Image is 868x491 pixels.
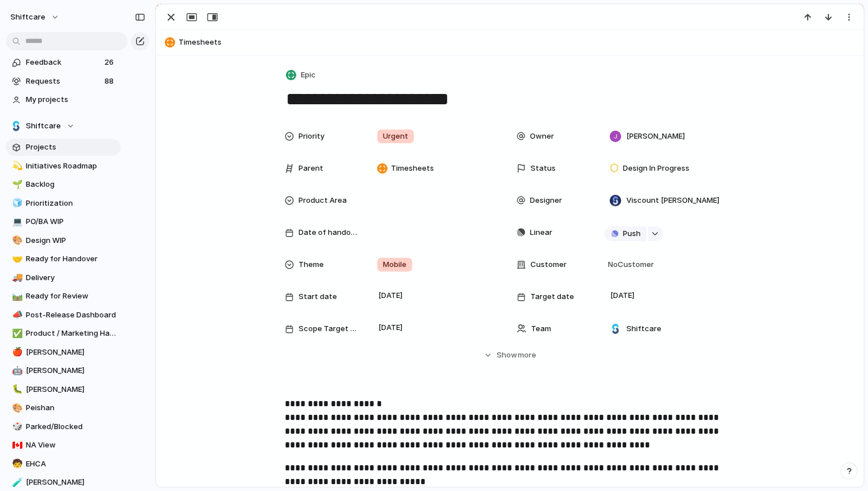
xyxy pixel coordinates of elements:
span: Push [623,228,641,239]
button: Showmore [285,345,735,366]
span: Timesheets [179,37,858,48]
a: 🤝Ready for Handover [6,250,121,268]
span: [PERSON_NAME] [626,131,685,142]
div: 🎲 [12,420,20,433]
span: NA View [26,439,117,451]
span: Ready for Handover [26,253,117,265]
button: 🛤️ [10,290,22,302]
button: 🍎 [10,347,22,358]
span: Parked/Blocked [26,421,117,433]
span: EHCA [26,458,117,470]
span: Theme [299,259,324,270]
span: Linear [530,227,552,238]
button: 🧒 [10,458,22,470]
a: 🌱Backlog [6,176,121,193]
div: 🎨 [12,402,20,415]
button: 🧊 [10,198,22,209]
div: 🌱 [12,178,20,191]
button: 🧪 [10,477,22,488]
span: Target date [530,291,574,303]
div: 🎲Parked/Blocked [6,418,121,435]
div: 🚚 [12,271,20,284]
a: Projects [6,139,121,156]
span: Prioritization [26,198,117,209]
span: [PERSON_NAME] [26,365,117,376]
span: Date of handover [299,227,358,238]
button: 🇨🇦 [10,439,22,451]
div: 🍎[PERSON_NAME] [6,344,121,361]
span: Parent [299,163,323,174]
span: Shiftcare [26,120,61,132]
button: 🐛 [10,384,22,395]
button: 🎲 [10,421,22,433]
button: Shiftcare [6,117,121,135]
span: Product Area [299,195,347,206]
button: 📣 [10,309,22,321]
div: 🤖 [12,364,20,378]
span: Status [530,163,556,174]
a: 💻PO/BA WIP [6,213,121,230]
div: 💫 [12,159,20,172]
div: 🇨🇦 [12,439,20,452]
div: 🐛 [12,383,20,396]
a: 🐛[PERSON_NAME] [6,381,121,398]
span: 88 [104,76,116,87]
span: Team [531,323,551,335]
a: Requests88 [6,73,121,90]
button: 💫 [10,160,22,172]
div: ✅ [12,327,20,340]
button: 🎨 [10,235,22,246]
span: [PERSON_NAME] [26,347,117,358]
span: 26 [104,57,116,68]
button: 🤖 [10,365,22,376]
div: 🍎 [12,345,20,359]
a: 🇨🇦NA View [6,437,121,454]
span: [DATE] [375,321,406,335]
div: 🚚Delivery [6,269,121,286]
span: Owner [530,131,554,142]
span: Post-Release Dashboard [26,309,117,321]
span: Design WIP [26,235,117,246]
div: 🧪[PERSON_NAME] [6,474,121,491]
a: 🧒EHCA [6,455,121,473]
button: 💻 [10,216,22,227]
a: 💫Initiatives Roadmap [6,158,121,175]
a: 🛤️Ready for Review [6,288,121,305]
div: 🧊 [12,197,20,210]
span: [PERSON_NAME] [26,477,117,488]
button: 🚚 [10,272,22,284]
span: [DATE] [607,289,638,303]
button: Timesheets [161,33,858,52]
span: Peishan [26,402,117,414]
a: 🧊Prioritization [6,195,121,212]
span: Start date [299,291,337,303]
span: Priority [299,131,324,142]
span: Design In Progress [623,163,689,174]
a: 🤖[PERSON_NAME] [6,362,121,379]
span: Mobile [383,259,406,270]
span: Feedback [26,57,101,68]
span: Product / Marketing Handover [26,328,117,339]
a: 📣Post-Release Dashboard [6,307,121,324]
span: Epic [301,69,316,81]
span: Designer [530,195,562,206]
span: Requests [26,76,101,87]
div: 🎨 [12,234,20,247]
button: 🤝 [10,253,22,265]
a: 🎨Design WIP [6,232,121,249]
span: Urgent [383,131,408,142]
a: 🎨Peishan [6,399,121,417]
div: 🤝 [12,253,20,266]
a: ✅Product / Marketing Handover [6,325,121,342]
